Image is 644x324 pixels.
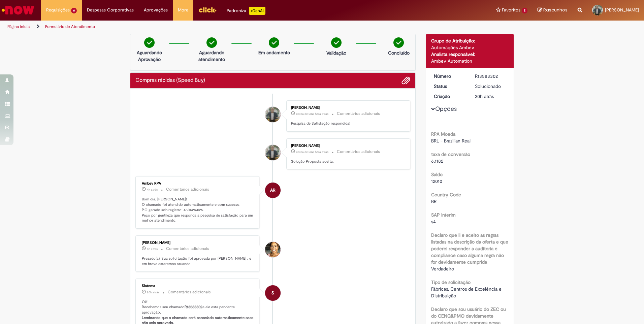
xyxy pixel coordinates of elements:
span: Verdadeiro [431,266,454,272]
span: 6 [71,8,77,13]
div: Analista responsável: [431,51,509,58]
span: Rascunhos [543,7,568,13]
dt: Número [429,73,470,79]
p: Bom dia, [PERSON_NAME]! O chamado foi atendido automaticamente e com sucesso. P.O gerado sob regi... [142,197,254,223]
div: [PERSON_NAME] [142,241,254,245]
div: Rogerio Martins Dos Santos [265,145,281,160]
div: Ana Flavia Silva Moreira [265,242,281,257]
div: 30/09/2025 17:35:23 [475,93,506,100]
small: Comentários adicionais [166,187,209,192]
dt: Criação [429,93,470,100]
div: Ambev RPA [265,183,281,198]
span: BR [431,198,437,204]
time: 01/10/2025 09:09:56 [147,247,158,251]
small: Comentários adicionais [337,149,380,155]
a: Página inicial [7,24,31,29]
div: Automações Ambev [431,44,509,51]
span: s4 [431,219,436,225]
b: Tipo de solicitação [431,279,471,285]
span: Requisições [46,7,70,13]
b: taxa de conversão [431,151,470,157]
b: SAP Interim [431,212,456,218]
small: Comentários adicionais [166,246,209,252]
span: 20h atrás [475,93,494,99]
p: Prezado(a), Sua solicitação foi aprovada por [PERSON_NAME] , e em breve estaremos atuando. [142,256,254,266]
img: click_logo_yellow_360x200.png [198,5,217,15]
span: cerca de uma hora atrás [296,112,328,116]
div: [PERSON_NAME] [291,144,403,148]
p: Aguardando Aprovação [133,49,166,63]
ul: Trilhas de página [5,21,424,33]
div: System [265,285,281,301]
img: ServiceNow [1,3,35,17]
img: check-circle-green.png [144,37,155,48]
img: check-circle-green.png [269,37,279,48]
span: 4h atrás [147,188,158,192]
b: Declaro que li e aceito as regras listadas na descrição da oferta e que poderei responder a audit... [431,232,508,265]
small: Comentários adicionais [337,111,380,117]
span: S [271,285,274,301]
span: Favoritos [502,7,520,13]
time: 01/10/2025 12:34:46 [296,112,328,116]
time: 01/10/2025 12:34:20 [296,150,328,154]
p: Aguardando atendimento [195,49,228,63]
span: Despesas Corporativas [87,7,134,13]
span: 6.1182 [431,158,443,164]
div: Rogerio Martins Dos Santos [265,107,281,122]
a: Rascunhos [538,7,568,13]
div: Solucionado [475,83,506,90]
span: [PERSON_NAME] [605,7,639,13]
b: RPA Moeda [431,131,455,137]
time: 30/09/2025 17:35:23 [475,93,494,99]
span: Fábricas, Centros de Excelência e Distribuição [431,286,503,299]
p: Solução Proposta aceita. [291,159,403,164]
div: Ambev RPA [142,182,254,186]
b: Country Code [431,192,461,198]
img: check-circle-green.png [393,37,404,48]
img: check-circle-green.png [331,37,342,48]
b: Saldo [431,171,443,177]
time: 01/10/2025 09:33:28 [147,188,158,192]
p: Concluído [388,50,410,56]
div: [PERSON_NAME] [291,106,403,110]
span: cerca de uma hora atrás [296,150,328,154]
img: check-circle-green.png [206,37,217,48]
h2: Compras rápidas (Speed Buy) Histórico de tíquete [135,77,205,84]
div: Padroniza [227,7,265,15]
span: More [178,7,188,13]
span: BRL - Brazilian Real [431,138,471,144]
p: Pesquisa de Satisfação respondida! [291,121,403,126]
p: Validação [326,50,346,56]
dt: Status [429,83,470,90]
span: 20h atrás [147,290,159,294]
span: 2 [522,8,527,13]
small: Comentários adicionais [168,289,211,295]
span: 12010 [431,178,442,184]
span: AR [270,182,276,198]
div: Grupo de Atribuição: [431,37,509,44]
span: Aprovações [144,7,168,13]
a: Formulário de Atendimento [45,24,95,29]
div: R13583302 [475,73,506,79]
button: Adicionar anexos [401,76,410,85]
b: R13583302 [185,304,202,310]
p: Em andamento [258,49,290,56]
div: Sistema [142,284,254,288]
div: Ambev Automation [431,58,509,64]
span: 5h atrás [147,247,158,251]
p: +GenAi [249,7,265,15]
